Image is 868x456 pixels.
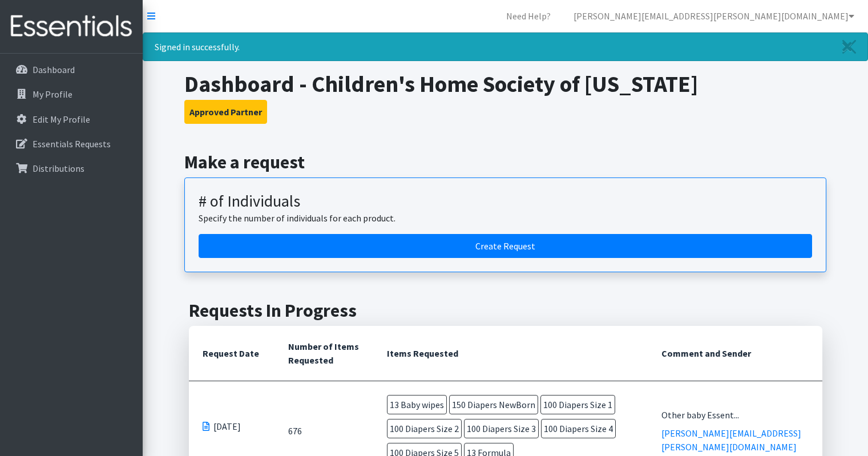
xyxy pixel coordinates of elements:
[5,83,138,106] a: My Profile
[540,395,615,414] span: 100 Diapers Size 1
[213,419,241,433] span: [DATE]
[373,326,647,381] th: Items Requested
[831,33,867,60] a: Close
[184,151,826,173] h2: Make a request
[564,5,863,27] a: [PERSON_NAME][EMAIL_ADDRESS][PERSON_NAME][DOMAIN_NAME]
[661,427,801,453] a: [PERSON_NAME][EMAIL_ADDRESS][PERSON_NAME][DOMAIN_NAME]
[497,5,560,27] a: Need Help?
[5,7,138,46] img: HumanEssentials
[5,132,138,155] a: Essentials Requests
[199,211,812,225] p: Specify the number of individuals for each product.
[199,234,812,258] a: Create a request by number of individuals
[5,108,138,131] a: Edit My Profile
[387,419,462,438] span: 100 Diapers Size 2
[5,157,138,180] a: Distributions
[541,419,616,438] span: 100 Diapers Size 4
[189,300,822,321] h2: Requests In Progress
[184,70,826,98] h1: Dashboard - Children's Home Society of [US_STATE]
[387,395,447,414] span: 13 Baby wipes
[199,192,812,211] h3: # of Individuals
[648,326,822,381] th: Comment and Sender
[33,64,75,75] p: Dashboard
[661,408,809,422] div: Other baby Essent...
[184,100,267,124] button: Approved Partner
[33,163,84,174] p: Distributions
[33,88,72,100] p: My Profile
[5,58,138,81] a: Dashboard
[33,138,111,150] p: Essentials Requests
[33,114,90,125] p: Edit My Profile
[189,326,274,381] th: Request Date
[464,419,539,438] span: 100 Diapers Size 3
[143,33,868,61] div: Signed in successfully.
[274,326,374,381] th: Number of Items Requested
[449,395,538,414] span: 150 Diapers NewBorn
